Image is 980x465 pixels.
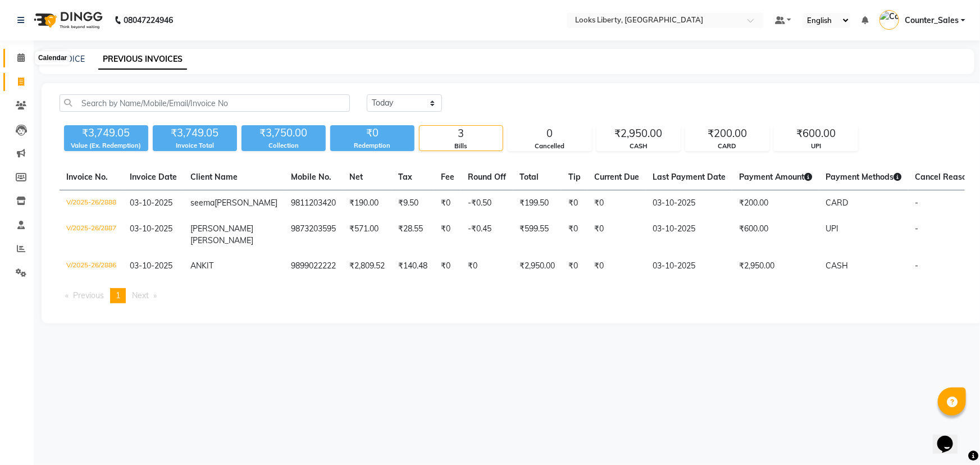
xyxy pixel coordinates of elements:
[391,190,434,217] td: ₹9.50
[461,216,513,253] td: -₹0.45
[441,172,454,182] span: Fee
[732,216,819,253] td: ₹600.00
[826,172,901,182] span: Payment Methods
[130,172,177,182] span: Invoice Date
[215,198,277,208] span: [PERSON_NAME]
[594,172,639,182] span: Current Due
[933,420,969,454] iframe: chat widget
[64,125,148,141] div: ₹3,749.05
[391,216,434,253] td: ₹28.55
[513,216,562,253] td: ₹599.55
[60,288,965,303] nav: Pagination
[434,190,461,217] td: ₹0
[190,198,215,208] span: seema
[905,15,959,26] span: Counter_Sales
[98,49,187,70] a: PREVIOUS INVOICES
[343,190,391,217] td: ₹190.00
[686,126,769,142] div: ₹200.00
[646,253,732,279] td: 03-10-2025
[513,253,562,279] td: ₹2,950.00
[732,190,819,217] td: ₹200.00
[132,290,149,300] span: Next
[330,125,414,141] div: ₹0
[562,190,587,217] td: ₹0
[597,126,680,142] div: ₹2,950.00
[774,142,858,151] div: UPI
[686,142,769,151] div: CARD
[587,253,646,279] td: ₹0
[434,253,461,279] td: ₹0
[568,172,581,182] span: Tip
[391,253,434,279] td: ₹140.48
[398,172,412,182] span: Tax
[60,190,123,217] td: V/2025-26/2888
[130,198,172,208] span: 03-10-2025
[343,216,391,253] td: ₹571.00
[35,52,70,65] div: Calendar
[116,290,120,300] span: 1
[826,261,848,271] span: CASH
[284,216,343,253] td: 9873203595
[130,261,172,271] span: 03-10-2025
[190,224,253,234] span: [PERSON_NAME]
[124,4,173,36] b: 08047224946
[915,261,918,271] span: -
[653,172,726,182] span: Last Payment Date
[646,190,732,217] td: 03-10-2025
[64,141,148,151] div: Value (Ex. Redemption)
[519,172,539,182] span: Total
[597,142,680,151] div: CASH
[774,126,858,142] div: ₹600.00
[879,10,899,30] img: Counter_Sales
[826,224,838,234] span: UPI
[513,190,562,217] td: ₹199.50
[66,172,108,182] span: Invoice No.
[461,253,513,279] td: ₹0
[73,290,104,300] span: Previous
[826,198,848,208] span: CARD
[420,126,503,142] div: 3
[241,125,326,141] div: ₹3,750.00
[587,190,646,217] td: ₹0
[60,94,350,112] input: Search by Name/Mobile/Email/Invoice No
[508,126,591,142] div: 0
[434,216,461,253] td: ₹0
[241,141,326,151] div: Collection
[468,172,506,182] span: Round Off
[420,142,503,151] div: Bills
[562,253,587,279] td: ₹0
[461,190,513,217] td: -₹0.50
[29,4,106,36] img: logo
[915,172,971,182] span: Cancel Reason
[291,172,331,182] span: Mobile No.
[587,216,646,253] td: ₹0
[60,253,123,279] td: V/2025-26/2886
[646,216,732,253] td: 03-10-2025
[60,216,123,253] td: V/2025-26/2887
[284,253,343,279] td: 9899022222
[343,253,391,279] td: ₹2,809.52
[153,141,237,151] div: Invoice Total
[915,224,918,234] span: -
[739,172,812,182] span: Payment Amount
[349,172,363,182] span: Net
[190,235,253,245] span: [PERSON_NAME]
[284,190,343,217] td: 9811203420
[915,198,918,208] span: -
[562,216,587,253] td: ₹0
[153,125,237,141] div: ₹3,749.05
[190,261,213,271] span: ANKIT
[190,172,238,182] span: Client Name
[732,253,819,279] td: ₹2,950.00
[130,224,172,234] span: 03-10-2025
[508,142,591,151] div: Cancelled
[330,141,414,151] div: Redemption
